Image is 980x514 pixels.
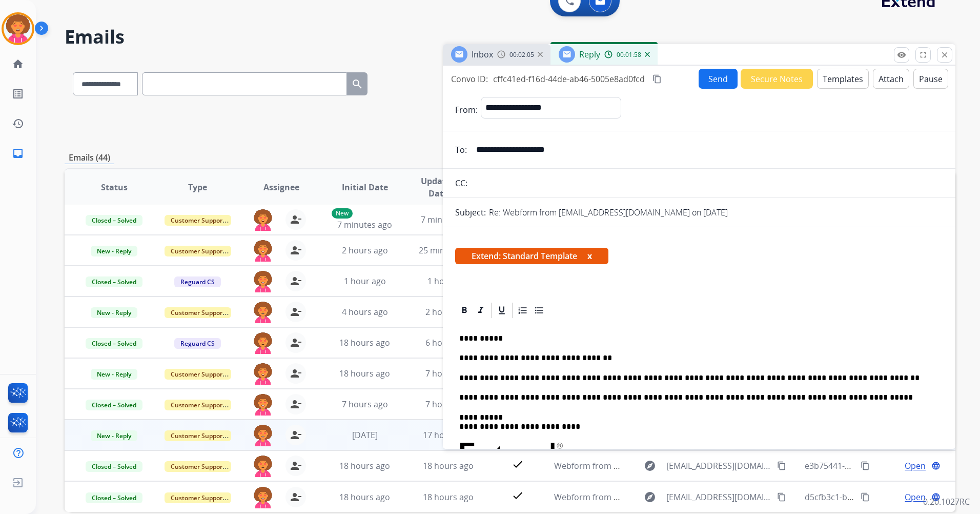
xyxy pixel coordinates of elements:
span: Customer Support [165,215,231,226]
p: Re: Webform from [EMAIL_ADDRESS][DOMAIN_NAME] on [DATE] [489,206,728,219]
button: x [587,250,592,262]
button: Send [699,69,738,89]
span: e3b75441-836c-4e29-8c3c-6cdb0810d1e4 [805,460,963,471]
span: Open [905,460,926,472]
img: agent-avatar [253,425,273,446]
button: Attach [873,69,909,89]
img: agent-avatar [253,394,273,416]
span: cffc41ed-f16d-44de-ab46-5005e8ad0fcd [493,73,645,85]
p: From: [455,104,478,116]
div: Italic [473,303,488,318]
h2: Emails [65,27,955,47]
img: agent-avatar [253,332,273,354]
span: 17 hours ago [423,429,474,441]
button: Pause [913,69,948,89]
mat-icon: language [931,461,941,470]
span: Extend: Standard Template [455,248,608,264]
span: 18 hours ago [339,491,390,503]
div: Ordered List [515,303,530,318]
img: agent-avatar [253,271,273,292]
span: Reguard CS [174,276,221,287]
mat-icon: content_copy [652,74,662,84]
span: 25 minutes ago [419,245,478,256]
p: Emails (44) [65,151,114,164]
span: Customer Support [165,400,231,410]
span: Customer Support [165,307,231,318]
span: Webform from [EMAIL_ADDRESS][DOMAIN_NAME] on [DATE] [554,460,786,471]
div: Bold [457,303,472,318]
mat-icon: person_remove [290,337,302,349]
span: 18 hours ago [339,337,390,348]
span: Updated Date [415,175,461,200]
mat-icon: person_remove [290,429,302,441]
img: agent-avatar [253,209,273,231]
mat-icon: fullscreen [918,50,928,60]
p: CC: [455,177,467,189]
img: avatar [4,14,32,43]
mat-icon: remove_red_eye [897,50,906,60]
img: agent-avatar [253,240,273,262]
img: agent-avatar [253,302,273,323]
mat-icon: explore [644,460,656,472]
span: 7 minutes ago [421,214,476,225]
span: 7 hours ago [425,368,472,379]
span: 18 hours ago [423,460,474,471]
mat-icon: home [12,58,24,70]
span: Closed – Solved [86,276,142,287]
div: Bullet List [532,303,547,318]
span: Customer Support [165,430,231,441]
mat-icon: list_alt [12,88,24,100]
span: 00:02:05 [509,51,534,59]
span: 2 hours ago [342,245,388,256]
span: Type [188,181,207,193]
mat-icon: search [351,78,363,90]
mat-icon: close [940,50,949,60]
span: 1 hour ago [344,275,386,287]
img: agent-avatar [253,456,273,477]
mat-icon: person_remove [290,398,302,410]
span: 18 hours ago [339,460,390,471]
span: 18 hours ago [423,491,474,503]
mat-icon: person_remove [290,491,302,503]
span: Customer Support [165,492,231,503]
mat-icon: language [931,492,941,502]
mat-icon: check [512,489,524,502]
p: Convo ID: [451,73,488,85]
mat-icon: content_copy [777,492,786,502]
mat-icon: history [12,117,24,130]
span: Initial Date [342,181,388,193]
span: Closed – Solved [86,461,142,472]
span: Open [905,491,926,503]
span: 6 hours ago [425,337,472,348]
span: 7 hours ago [342,399,388,410]
button: Secure Notes [741,69,813,89]
span: 2 hours ago [425,306,472,318]
mat-icon: inbox [12,147,24,160]
mat-icon: person_remove [290,244,302,256]
p: Subject: [455,206,486,219]
span: Closed – Solved [86,492,142,503]
p: 0.20.1027RC [923,496,970,508]
span: Closed – Solved [86,338,142,349]
span: Reply [579,49,600,60]
span: [EMAIL_ADDRESS][DOMAIN_NAME] [666,460,771,472]
span: [DATE] [352,429,378,441]
mat-icon: content_copy [861,461,870,470]
div: Underline [494,303,509,318]
span: New - Reply [91,307,137,318]
mat-icon: check [512,458,524,470]
mat-icon: person_remove [290,367,302,380]
span: Webform from [EMAIL_ADDRESS][DOMAIN_NAME] on [DATE] [554,491,786,503]
span: Closed – Solved [86,400,142,410]
span: 7 minutes ago [337,219,392,230]
span: [EMAIL_ADDRESS][DOMAIN_NAME] [666,491,771,503]
span: Inbox [472,49,493,60]
span: Customer Support [165,461,231,472]
p: To: [455,144,467,156]
span: Status [101,181,128,193]
mat-icon: content_copy [777,461,786,470]
span: 1 hour ago [427,275,469,287]
mat-icon: person_remove [290,306,302,318]
span: New - Reply [91,369,137,380]
mat-icon: person_remove [290,460,302,472]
